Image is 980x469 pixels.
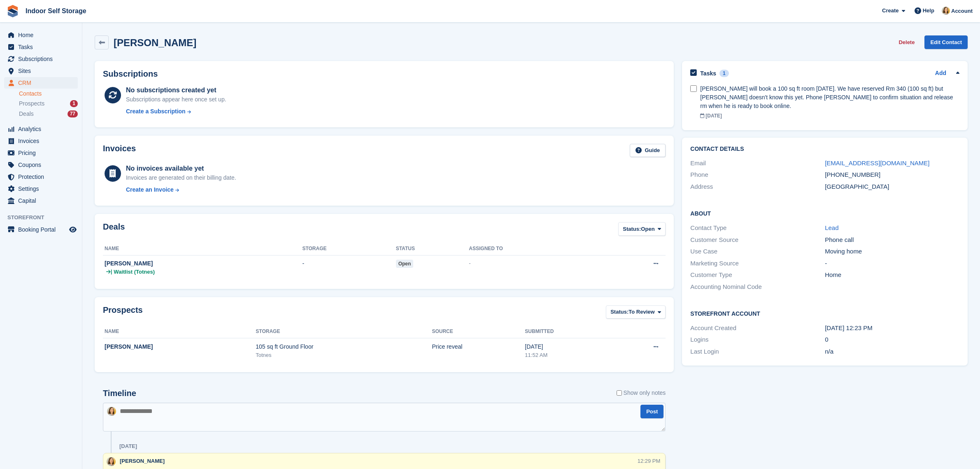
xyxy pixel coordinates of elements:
span: Subscriptions [18,53,68,65]
div: Create an Invoice [126,185,174,194]
span: Tasks [18,41,68,53]
label: Show only notes [617,389,666,397]
div: Phone call [825,235,959,245]
span: Status: [623,225,641,233]
span: Protection [18,171,68,183]
div: - [825,259,959,268]
a: menu [4,123,78,135]
h2: Invoices [103,144,136,157]
span: Account [951,7,973,15]
h2: [PERSON_NAME] [114,37,196,48]
div: 1 [719,70,729,77]
a: Preview store [68,225,78,234]
td: - [302,255,396,281]
div: 12:29 PM [638,457,661,465]
div: [DATE] [700,112,959,120]
div: Moving home [825,247,959,256]
span: CRM [18,77,68,89]
th: Assigned to [469,242,599,256]
a: Lead [825,224,838,231]
span: Waitlist (Totnes) [114,268,155,276]
a: menu [4,135,78,147]
div: Subscriptions appear here once set up. [126,95,226,104]
div: [PERSON_NAME] will book a 100 sq ft room [DATE]. We have reserved Rm 340 (100 sq ft) but [PERSON_... [700,84,959,110]
img: Emma Higgins [942,7,950,15]
div: No invoices available yet [126,164,236,174]
a: menu [4,224,78,235]
h2: Deals [103,222,125,237]
a: menu [4,41,78,53]
span: To Review [629,308,654,316]
a: Contacts [19,90,78,98]
h2: About [690,209,959,217]
a: menu [4,171,78,183]
a: Create a Subscription [126,107,226,116]
span: Open [641,225,654,233]
div: [DATE] 12:23 PM [825,324,959,333]
div: 1 [70,100,78,107]
div: [PERSON_NAME] [105,342,256,351]
a: menu [4,53,78,65]
input: Show only notes [617,389,622,397]
a: Indoor Self Storage [22,4,90,18]
img: stora-icon-8386f47178a22dfd0bd8f6a31ec36ba5ce8667c1dd55bd0f319d3a0aa187defe.svg [7,5,19,17]
div: [PERSON_NAME] [105,259,302,268]
span: Deals [19,110,34,118]
button: Status: To Review [606,305,666,319]
div: 0 [825,335,959,345]
h2: Tasks [700,70,716,77]
th: Submitted [525,325,613,338]
div: Create a Subscription [126,107,186,116]
span: Pricing [18,147,68,159]
button: Status: Open [618,222,666,236]
img: Emma Higgins [107,407,116,416]
div: Marketing Source [690,259,825,268]
span: Coupons [18,159,68,171]
a: Guide [630,144,666,157]
a: menu [4,77,78,89]
th: Name [103,325,256,338]
span: Status: [610,308,629,316]
div: [DATE] [525,342,613,351]
span: Invoices [18,135,68,147]
div: Invoices are generated on their billing date. [126,174,236,182]
th: Storage [302,242,396,256]
div: Price reveal [432,342,525,351]
a: menu [4,159,78,171]
th: Storage [256,325,432,338]
a: menu [4,29,78,41]
div: - [469,259,599,267]
div: 77 [68,110,78,117]
h2: Storefront Account [690,309,959,317]
a: [EMAIL_ADDRESS][DOMAIN_NAME] [825,159,929,166]
span: Storefront [7,213,82,222]
div: Logins [690,335,825,345]
span: open [396,260,414,268]
div: [GEOGRAPHIC_DATA] [825,182,959,192]
div: Use Case [690,247,825,256]
a: Create an Invoice [126,185,236,194]
div: Totnes [256,351,432,359]
div: Account Created [690,324,825,333]
button: Delete [895,35,918,49]
a: Deals 77 [19,110,78,118]
a: [PERSON_NAME] will book a 100 sq ft room [DATE]. We have reserved Rm 340 (100 sq ft) but [PERSON_... [700,80,959,124]
span: Prospects [19,100,44,108]
a: Prospects 1 [19,99,78,108]
h2: Subscriptions [103,69,666,79]
div: Customer Type [690,270,825,280]
div: 11:52 AM [525,351,613,359]
button: Post [640,405,663,418]
div: 105 sq ft Ground Floor [256,342,432,351]
span: Create [882,7,899,15]
a: Edit Contact [924,35,968,49]
th: Status [396,242,469,256]
div: Accounting Nominal Code [690,282,825,292]
div: No subscriptions created yet [126,85,226,95]
span: Settings [18,183,68,195]
a: menu [4,147,78,159]
div: Address [690,182,825,192]
a: menu [4,183,78,195]
a: Add [935,69,946,78]
h2: Contact Details [690,146,959,152]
